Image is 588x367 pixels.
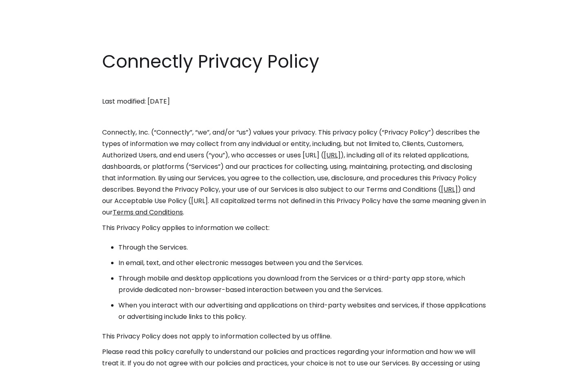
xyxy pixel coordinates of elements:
[102,80,486,92] p: ‍
[102,331,486,342] p: This Privacy Policy does not apply to information collected by us offline.
[118,257,486,269] li: In email, text, and other electronic messages between you and the Services.
[102,222,486,234] p: This Privacy Policy applies to information we collect:
[113,208,183,217] a: Terms and Conditions
[324,150,341,160] a: [URL]
[118,300,486,323] li: When you interact with our advertising and applications on third-party websites and services, if ...
[8,352,49,364] aside: Language selected: English
[102,96,486,107] p: Last modified: [DATE]
[118,242,486,253] li: Through the Services.
[102,111,486,123] p: ‍
[102,49,486,74] h1: Connectly Privacy Policy
[102,127,486,218] p: Connectly, Inc. (“Connectly”, “we”, and/or “us”) values your privacy. This privacy policy (“Priva...
[441,185,458,194] a: [URL]
[118,273,486,296] li: Through mobile and desktop applications you download from the Services or a third-party app store...
[16,353,49,364] ul: Language list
